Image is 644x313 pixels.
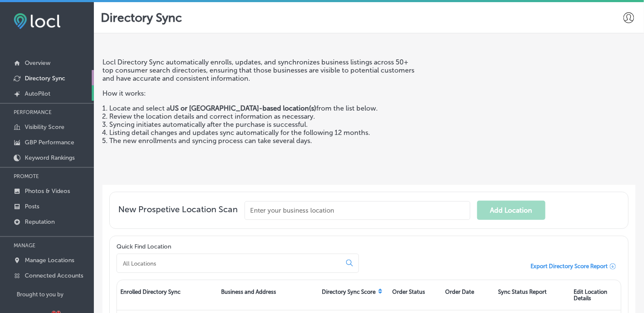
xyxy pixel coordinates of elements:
p: Overview [25,59,50,67]
p: Directory Sync [25,75,65,82]
p: GBP Performance [25,139,74,146]
p: Photos & Videos [25,187,70,195]
p: Reputation [25,218,55,225]
p: Directory Sync [101,11,182,25]
li: The new enrollments and syncing process can take several days. [109,137,418,145]
iframe: Locl: Directory Sync Overview [425,58,635,176]
div: Enrolled Directory Sync [117,280,218,310]
li: Review the location details and correct information as necessary. [109,112,418,120]
p: Visibility Score [25,123,64,131]
label: Quick Find Location [117,243,171,250]
p: Posts [25,203,39,210]
p: Manage Locations [25,257,74,264]
input: Enter your business location [245,201,470,220]
span: Export Directory Score Report [530,263,608,269]
p: Brought to you by [17,291,94,298]
div: Edit Location Details [571,280,621,310]
p: Locl Directory Sync automatically enrolls, updates, and synchronizes business listings across 50+... [102,58,418,82]
div: Order Date [442,280,495,310]
p: Connected Accounts [25,272,83,279]
li: Listing detail changes and updates sync automatically for the following 12 months. [109,129,418,137]
li: Syncing initiates automatically after the purchase is successful. [109,120,418,129]
img: fda3e92497d09a02dc62c9cd864e3231.png [14,13,61,29]
div: Directory Sync Score [318,280,389,310]
p: Keyword Rankings [25,154,75,161]
p: AutoPilot [25,90,50,97]
div: Business and Address [218,280,318,310]
button: Add Location [477,201,545,220]
div: Order Status [389,280,442,310]
strong: US or [GEOGRAPHIC_DATA]-based location(s) [170,104,316,112]
p: How it works: [102,82,418,97]
input: All Locations [122,260,339,267]
li: Locate and select a from the list below. [109,104,418,112]
span: New Prospetive Location Scan [118,204,238,220]
div: Sync Status Report [495,280,571,310]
